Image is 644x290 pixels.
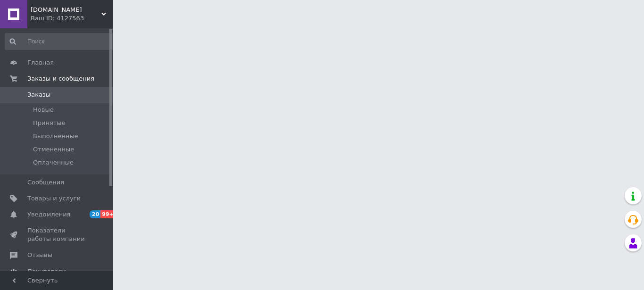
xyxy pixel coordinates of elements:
span: Новые [33,106,54,114]
span: Заказы [27,91,50,99]
span: Оплаченные [33,158,74,167]
span: Отмененные [33,145,74,154]
div: Ваш ID: 4127563 [31,14,113,23]
span: Выполненные [33,132,78,141]
span: vkstar.com.ua [31,6,101,14]
span: Сообщения [27,178,64,187]
span: 20 [90,210,100,218]
span: Уведомления [27,210,70,219]
span: Принятые [33,119,66,127]
span: Показатели работы компании [27,226,87,243]
span: 99+ [100,210,116,218]
span: Покупатели [27,267,66,276]
input: Поиск [5,33,116,50]
span: Заказы и сообщения [27,75,94,83]
span: Товары и услуги [27,194,81,203]
span: Главная [27,58,54,67]
span: Отзывы [27,251,52,259]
